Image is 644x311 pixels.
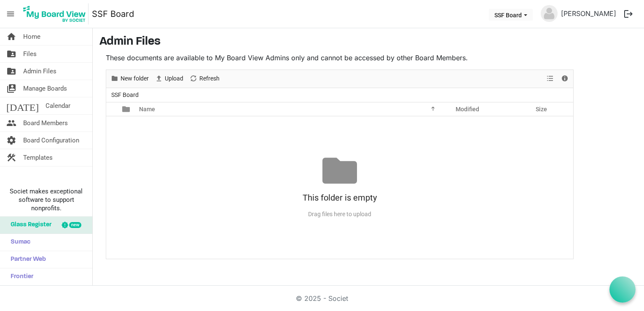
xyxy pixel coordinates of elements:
[110,90,140,100] span: SSF Board
[139,106,155,113] span: Name
[6,217,51,233] span: Glass Register
[620,5,637,23] button: logout
[4,187,89,212] span: Societ makes exceptional software to support nonprofits.
[456,106,479,113] span: Modified
[69,222,81,228] div: new
[186,70,223,88] div: Refresh
[106,53,574,63] p: These documents are available to My Board View Admins only and cannot be accessed by other Board ...
[23,46,37,62] span: Files
[152,70,186,88] div: Upload
[92,5,134,22] a: SSF Board
[536,106,547,113] span: Size
[6,63,16,80] span: folder_shared
[558,70,572,88] div: Details
[6,80,16,97] span: switch_account
[6,268,33,285] span: Frontier
[21,3,89,24] img: My Board View Logo
[545,73,555,84] button: View dropdownbutton
[106,188,573,207] div: This folder is empty
[21,3,92,24] a: My Board View Logo
[6,132,16,149] span: settings
[23,63,56,80] span: Admin Files
[23,115,68,131] span: Board Members
[99,35,637,49] h3: Admin Files
[3,6,19,22] span: menu
[120,73,150,84] span: New folder
[109,73,150,84] button: New folder
[164,73,184,84] span: Upload
[46,97,70,114] span: Calendar
[106,207,573,221] div: Drag files here to upload
[23,28,40,45] span: Home
[6,97,39,114] span: [DATE]
[6,251,46,268] span: Partner Web
[559,73,571,84] button: Details
[6,115,16,131] span: people
[153,73,185,84] button: Upload
[107,70,152,88] div: New folder
[489,9,533,21] button: SSF Board dropdownbutton
[23,132,79,149] span: Board Configuration
[23,80,67,97] span: Manage Boards
[558,5,620,22] a: [PERSON_NAME]
[23,149,53,166] span: Templates
[6,46,16,62] span: folder_shared
[6,149,16,166] span: construction
[188,73,221,84] button: Refresh
[199,73,220,84] span: Refresh
[541,5,558,22] img: no-profile-picture.svg
[543,70,558,88] div: View
[296,294,348,303] a: © 2025 - Societ
[6,28,16,45] span: home
[6,234,30,251] span: Sumac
